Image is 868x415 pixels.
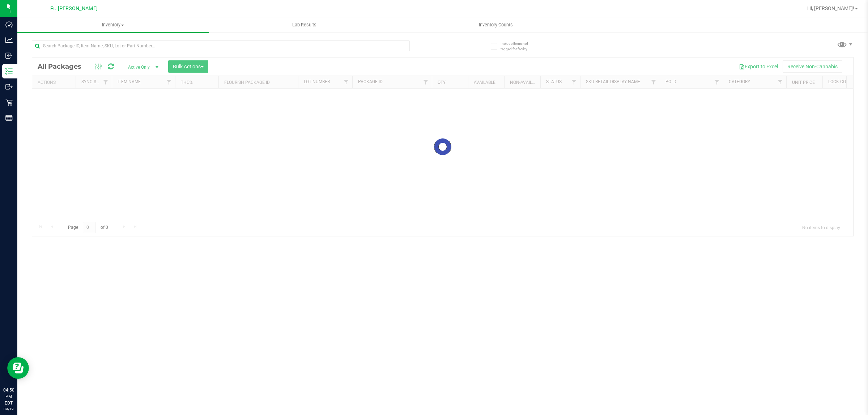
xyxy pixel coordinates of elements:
[5,99,13,106] inline-svg: Retail
[5,37,13,44] inline-svg: Analytics
[17,17,209,33] a: Inventory
[400,17,591,33] a: Inventory Counts
[282,22,326,28] span: Lab Results
[469,22,523,28] span: Inventory Counts
[17,22,209,28] span: Inventory
[807,5,854,11] span: Hi, [PERSON_NAME]!
[501,41,537,52] span: Include items not tagged for facility
[5,21,13,28] inline-svg: Dashboard
[3,406,14,412] p: 09/19
[50,5,98,12] span: Ft. [PERSON_NAME]
[5,83,13,90] inline-svg: Outbound
[5,114,13,121] inline-svg: Reports
[5,68,13,75] inline-svg: Inventory
[209,17,400,33] a: Lab Results
[3,387,14,406] p: 04:50 PM EDT
[32,40,410,51] input: Search Package ID, Item Name, SKU, Lot or Part Number...
[7,357,29,379] iframe: Resource center
[5,52,13,59] inline-svg: Inbound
